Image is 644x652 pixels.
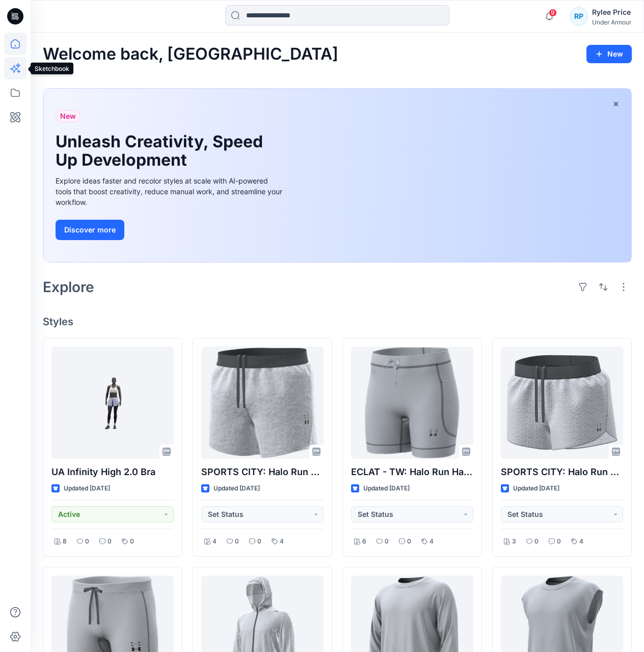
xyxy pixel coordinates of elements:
[280,536,284,547] p: 4
[592,6,631,18] div: Rylee Price
[85,536,89,547] p: 0
[60,110,76,122] span: New
[56,133,270,169] h1: Unleash Creativity, Speed Up Development
[534,536,539,547] p: 0
[51,465,174,479] p: UA Infinity High 2.0 Bra
[201,347,324,459] a: SPORTS CITY: Halo Run Short
[130,536,134,547] p: 0
[549,9,557,17] span: 9
[201,465,324,479] p: SPORTS CITY: Halo Run Short
[570,7,588,25] div: RP
[557,536,561,547] p: 0
[56,220,285,240] a: Discover more
[43,45,338,64] h2: Welcome back, [GEOGRAPHIC_DATA]
[501,465,623,479] p: SPORTS CITY: Halo Run Short
[43,279,94,295] h2: Explore
[108,536,112,547] p: 0
[430,536,434,547] p: 4
[235,536,239,547] p: 0
[363,483,410,494] p: Updated [DATE]
[257,536,261,547] p: 0
[592,18,631,26] div: Under Armour
[56,220,124,240] button: Discover more
[64,483,110,494] p: Updated [DATE]
[213,483,260,494] p: Updated [DATE]
[63,536,67,547] p: 8
[51,347,174,459] a: UA Infinity High 2.0 Bra
[501,347,623,459] a: SPORTS CITY: Halo Run Short
[351,465,473,479] p: ECLAT - TW: Halo Run Half Tight
[512,536,516,547] p: 3
[407,536,411,547] p: 0
[362,536,366,547] p: 6
[43,316,632,328] h4: Styles
[513,483,559,494] p: Updated [DATE]
[586,45,632,63] button: New
[56,175,285,207] div: Explore ideas faster and recolor styles at scale with AI-powered tools that boost creativity, red...
[385,536,389,547] p: 0
[579,536,583,547] p: 4
[351,347,473,459] a: ECLAT - TW: Halo Run Half Tight
[212,536,217,547] p: 4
